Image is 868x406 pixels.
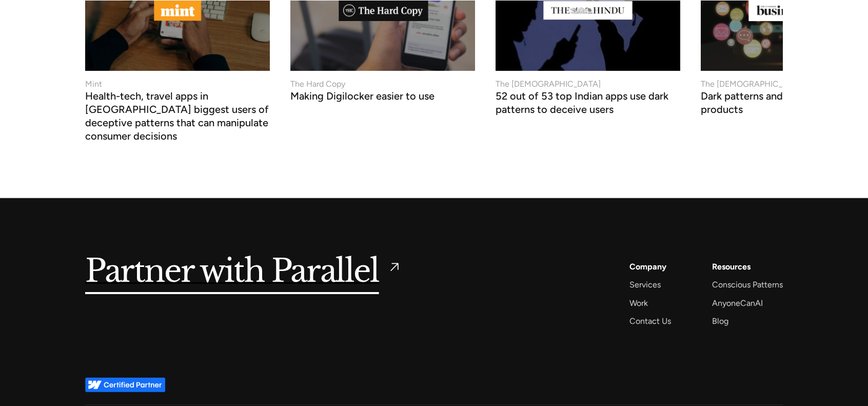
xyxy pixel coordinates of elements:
div: Resources [712,260,751,274]
div: The [DEMOGRAPHIC_DATA] Business Line [701,78,857,90]
a: Blog [712,314,728,328]
a: AnyoneCanAI [712,296,763,310]
a: Services [629,278,661,292]
h3: Health-tech, travel apps in [GEOGRAPHIC_DATA] biggest users of deceptive patterns that can manipu... [85,92,270,143]
div: The Hard Copy [290,78,345,90]
a: Conscious Patterns [712,278,783,292]
a: Work [629,296,648,310]
div: The [DEMOGRAPHIC_DATA] [496,78,601,90]
h3: Making Digilocker easier to use [290,92,435,103]
h3: 52 out of 53 top Indian apps use dark patterns to deceive users [496,92,680,116]
a: Company [629,260,666,274]
div: Mint [85,78,102,90]
h5: Partner with Parallel [85,260,379,283]
a: Partner with Parallel [85,260,402,283]
a: Contact Us [629,314,671,328]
